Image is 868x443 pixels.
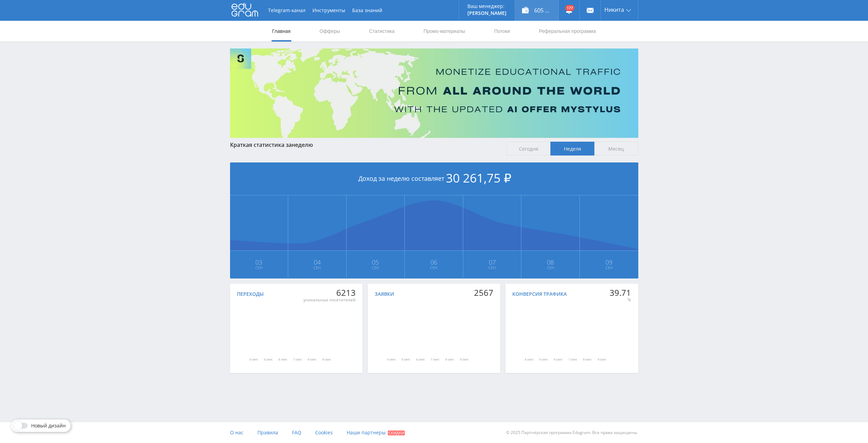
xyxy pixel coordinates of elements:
span: Сегодня [506,142,550,156]
a: О нас [230,422,244,443]
text: 9 сент. [322,358,331,362]
div: Краткая статистика за [230,142,500,148]
a: Потоки [493,21,511,42]
span: Сен [580,265,638,271]
div: 2567 [474,288,493,298]
span: 05 [347,259,404,265]
span: Правила [257,429,278,436]
span: 08 [522,259,579,265]
span: Наши партнеры [347,429,386,436]
text: 4 сент. [525,358,534,362]
span: 09 [580,259,638,265]
span: Скидки [388,431,405,435]
span: 04 [289,259,346,265]
div: % [610,297,631,303]
svg: Диаграмма. [216,300,349,370]
span: Сен [405,265,463,271]
text: 6 сент. [416,358,425,362]
svg: Диаграмма. [354,300,487,370]
div: Заявки [375,291,394,297]
text: 7 сент. [431,358,440,362]
span: 30 261,75 ₽ [446,170,511,186]
span: Сен [230,265,288,271]
span: неделю [292,141,313,149]
text: 7 сент. [293,358,302,362]
a: Офферы [319,21,341,42]
img: Banner [230,48,638,138]
text: 7 сент. [568,358,577,362]
div: Конверсия трафика [512,291,567,297]
text: 5 сент. [264,358,273,362]
text: 9 сент. [597,358,606,362]
a: Главная [272,21,291,42]
p: [PERSON_NAME] [467,10,506,16]
text: 8 сент. [583,358,592,362]
span: Сен [522,265,579,271]
span: Месяц [594,142,638,156]
span: Никита [604,7,624,12]
a: Cookies [315,422,333,443]
text: 6 сент. [554,358,563,362]
text: 6 сент. [278,358,287,362]
a: Наши партнеры Скидки [347,422,405,443]
div: уникальных посетителей [303,297,356,303]
svg: Диаграмма. [492,300,625,370]
a: Промо-материалы [423,21,466,42]
div: 39.71 [610,288,631,298]
text: 9 сент. [460,358,469,362]
text: 5 сент. [402,358,411,362]
text: 8 сент. [445,358,454,362]
div: 6213 [303,288,356,298]
span: 07 [464,259,521,265]
text: 4 сент. [249,358,258,362]
span: О нас [230,429,244,436]
a: Статистика [368,21,395,42]
a: FAQ [292,422,301,443]
text: 5 сент. [539,358,548,362]
span: Неделя [550,142,594,156]
span: Сен [347,265,404,271]
span: FAQ [292,429,301,436]
text: 8 сент. [308,358,317,362]
span: 03 [230,259,288,265]
span: Сен [464,265,521,271]
div: © 2025 Партнёрская программа Edugram. Все права защищены. [437,422,638,443]
span: Сен [289,265,346,271]
a: Правила [257,422,278,443]
text: 4 сент. [387,358,396,362]
span: Новый дизайн [31,423,66,428]
div: Переходы [237,291,264,297]
span: Cookies [315,429,333,436]
a: Реферальная программа [538,21,597,42]
p: Ваш менеджер: [467,3,506,9]
span: 06 [405,259,463,265]
div: Доход за неделю составляет [230,162,638,195]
